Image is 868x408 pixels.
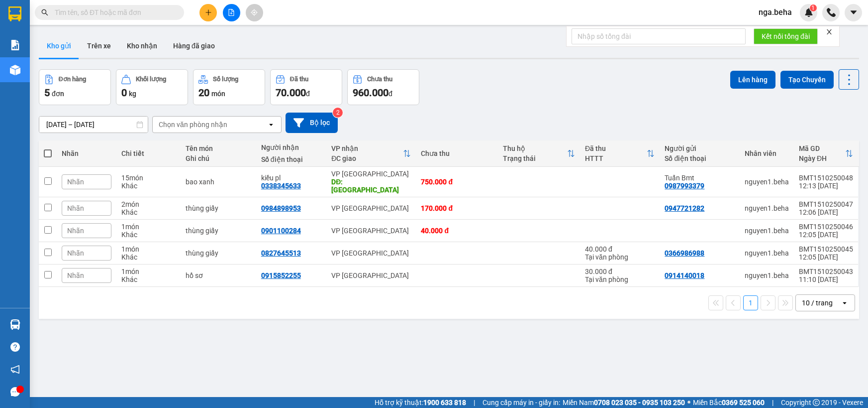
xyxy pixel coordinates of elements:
img: warehouse-icon [10,319,20,330]
div: 12:05 [DATE] [799,231,853,239]
span: | [772,397,773,408]
sup: 1 [810,4,817,11]
span: ⚪️ [687,401,690,405]
span: Kết nối tổng đài [762,31,810,42]
strong: 0369 525 060 [722,399,765,407]
div: nguyen1.beha [745,227,789,235]
span: copyright [813,399,820,406]
div: nguyen1.beha [745,204,789,212]
img: solution-icon [10,40,20,50]
th: Toggle SortBy [794,140,858,167]
div: 12:13 [DATE] [799,182,853,190]
span: message [10,387,20,397]
div: Khác [121,208,176,216]
div: Ngày ĐH [799,154,845,162]
div: BMT1510250048 [799,174,853,182]
span: | [474,397,475,408]
div: 11:10 [DATE] [799,275,853,283]
div: VP nhận [331,144,403,152]
span: search [41,9,48,16]
img: logo-vxr [8,6,21,21]
div: 0947721282 [665,204,704,212]
input: Nhập số tổng đài [572,28,746,44]
button: Chưa thu960.000đ [347,69,419,105]
span: Nhãn [67,204,84,212]
div: Ghi chú [186,154,251,162]
span: Nhãn [67,249,84,257]
div: Thu hộ [503,144,567,152]
div: kiều pl [261,174,322,182]
div: Người nhận [261,143,322,151]
div: Tên món [186,144,251,152]
span: 1 [811,4,815,11]
div: Nhân viên [745,149,789,157]
div: Số điện thoại [261,155,322,163]
button: Kho gửi [39,34,79,58]
button: 1 [743,295,758,310]
div: VP [GEOGRAPHIC_DATA] [331,170,411,178]
div: Chưa thu [367,76,392,83]
div: VP [GEOGRAPHIC_DATA] [331,249,411,257]
div: 0914140018 [665,272,704,279]
button: file-add [223,4,240,21]
button: Lên hàng [730,71,775,89]
span: 70.000 [276,87,306,99]
div: 12:05 [DATE] [799,253,853,261]
span: 20 [198,87,209,99]
div: Đã thu [585,144,647,152]
div: BMT1510250046 [799,223,853,231]
div: Nhãn [62,149,111,157]
div: Trạng thái [503,154,567,162]
span: Nhãn [67,227,84,235]
div: thùng giấy [186,204,251,212]
span: Miền Bắc [693,397,765,408]
button: Bộ lọc [286,113,338,133]
span: 960.000 [353,87,388,99]
svg: open [267,121,275,129]
div: VP [GEOGRAPHIC_DATA] [331,204,411,212]
div: 0366986988 [665,249,704,257]
button: aim [246,4,263,21]
span: món [211,90,225,98]
button: Kho nhận [119,34,165,58]
div: 0915852255 [261,272,301,279]
div: Số điện thoại [665,154,735,162]
button: Tạo Chuyến [780,71,834,89]
span: notification [10,365,20,374]
div: Số lượng [213,76,238,83]
div: BMT1510250043 [799,268,853,275]
span: aim [251,9,258,16]
div: 30.000 đ [585,268,655,275]
div: 170.000 đ [421,204,493,212]
div: Người gửi [665,144,735,152]
span: đ [388,90,392,98]
span: plus [205,9,212,16]
div: 1 món [121,223,176,231]
span: close [826,28,833,35]
span: Miền Nam [563,397,685,408]
div: Khác [121,275,176,283]
img: warehouse-icon [10,65,20,75]
div: Mã GD [799,144,845,152]
div: Chưa thu [421,149,493,157]
div: VP [GEOGRAPHIC_DATA] [331,227,411,235]
div: Đã thu [290,76,308,83]
div: 0901100284 [261,227,301,235]
button: Đã thu70.000đ [270,69,342,105]
div: 40.000 đ [585,245,655,253]
div: 10 / trang [802,298,833,308]
span: 5 [44,87,50,99]
div: nguyen1.beha [745,272,789,279]
th: Toggle SortBy [326,140,416,167]
div: BMT1510250045 [799,245,853,253]
div: Khối lượng [136,76,166,83]
div: VP [GEOGRAPHIC_DATA] [331,272,411,279]
button: Số lượng20món [193,69,265,105]
div: 40.000 đ [421,227,493,235]
div: 2 món [121,200,176,208]
div: 750.000 đ [421,178,493,186]
div: BMT1510250047 [799,200,853,208]
div: DĐ: phú lâm [331,178,411,194]
input: Tìm tên, số ĐT hoặc mã đơn [55,7,172,18]
div: Tại văn phòng [585,253,655,261]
